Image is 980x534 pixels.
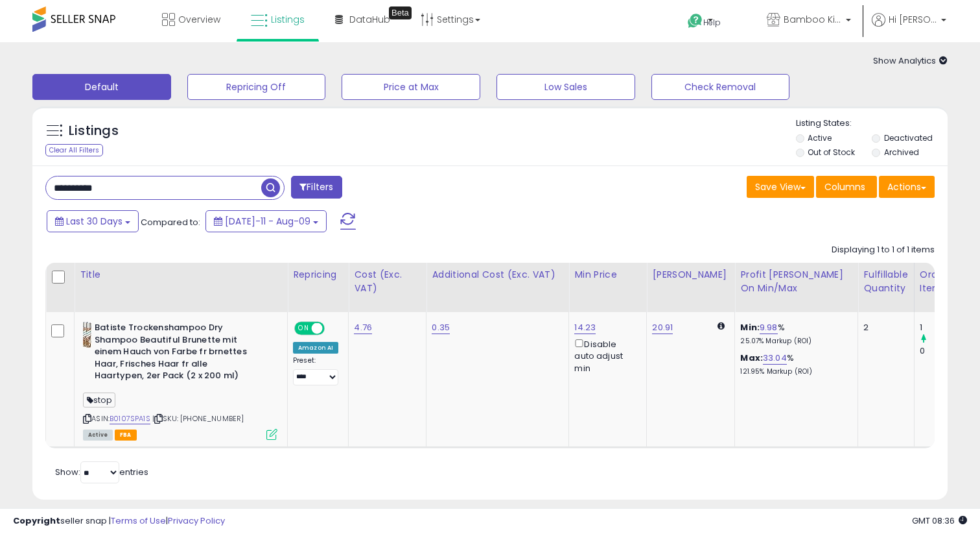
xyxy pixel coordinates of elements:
[808,132,832,143] label: Active
[168,515,225,527] a: Privacy Policy
[651,74,790,100] button: Check Removal
[703,17,721,28] span: Help
[187,74,326,100] button: Repricing Off
[271,13,305,26] span: Listings
[889,13,937,26] span: Hi [PERSON_NAME]
[740,367,848,376] p: 121.95% Markup (ROI)
[879,176,935,198] button: Actions
[323,323,344,334] span: OFF
[796,117,948,130] p: Listing States:
[178,13,220,26] span: Overview
[740,352,763,364] b: Max:
[115,430,137,441] span: FBA
[677,3,746,42] a: Help
[496,74,635,100] button: Low Sales
[152,413,244,424] span: | SKU: [PHONE_NUMBER]
[920,268,967,295] div: Ordered Items
[740,321,760,334] b: Min:
[863,268,908,295] div: Fulfillable Quantity
[83,430,113,441] span: All listings currently available for purchase on Amazon
[740,268,852,295] div: Profit [PERSON_NAME] on Min/Max
[349,13,390,26] span: DataHub
[83,322,91,348] img: 41loTeh6kuL._SL40_.jpg
[884,132,933,143] label: Deactivated
[824,180,865,193] span: Columns
[432,268,563,282] div: Additional Cost (Exc. VAT)
[154,415,163,422] i: Click to copy
[110,413,150,424] a: B0107SPA1S
[740,352,848,376] div: %
[111,515,166,527] a: Terms of Use
[920,345,972,357] div: 0
[920,322,972,334] div: 1
[863,322,904,334] div: 2
[652,321,673,334] a: 20.91
[687,13,703,29] i: Get Help
[760,321,778,334] a: 9.98
[13,515,60,527] strong: Copyright
[354,321,372,334] a: 4.76
[293,342,338,354] div: Amazon AI
[69,122,119,140] h5: Listings
[389,6,412,19] div: Tooltip anchor
[832,244,935,256] div: Displaying 1 to 1 of 1 items
[32,74,171,100] button: Default
[740,337,848,346] p: 25.07% Markup (ROI)
[432,321,450,334] a: 0.35
[296,323,312,334] span: ON
[13,515,225,528] div: seller snap | |
[763,352,787,365] a: 33.04
[83,415,91,422] i: Click to copy
[291,176,342,199] button: Filters
[95,322,252,385] b: Batiste Trockenshampoo Dry Shampoo Beautiful Brunette mit einem Hauch von Farbe fr brnettes Haar,...
[735,263,858,312] th: The percentage added to the cost of goods (COGS) that forms the calculator for Min & Max prices.
[574,321,596,334] a: 14.23
[740,322,848,346] div: %
[354,268,421,295] div: Cost (Exc. VAT)
[342,74,480,100] button: Price at Max
[784,13,842,26] span: Bamboo Kiss
[47,210,139,232] button: Last 30 Days
[872,13,946,42] a: Hi [PERSON_NAME]
[747,176,814,198] button: Save View
[884,147,919,158] label: Archived
[80,268,282,282] div: Title
[83,393,115,407] span: stop
[808,147,855,158] label: Out of Stock
[225,215,310,228] span: [DATE]-11 - Aug-09
[652,268,729,282] div: [PERSON_NAME]
[293,268,343,282] div: Repricing
[205,210,327,232] button: [DATE]-11 - Aug-09
[45,144,103,156] div: Clear All Filters
[293,356,338,385] div: Preset:
[83,322,277,439] div: ASIN:
[574,337,636,374] div: Disable auto adjust min
[66,215,122,228] span: Last 30 Days
[912,515,967,527] span: 2025-09-9 08:36 GMT
[55,466,148,478] span: Show: entries
[141,216,200,228] span: Compared to:
[816,176,877,198] button: Columns
[873,55,948,67] span: Show Analytics
[574,268,641,282] div: Min Price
